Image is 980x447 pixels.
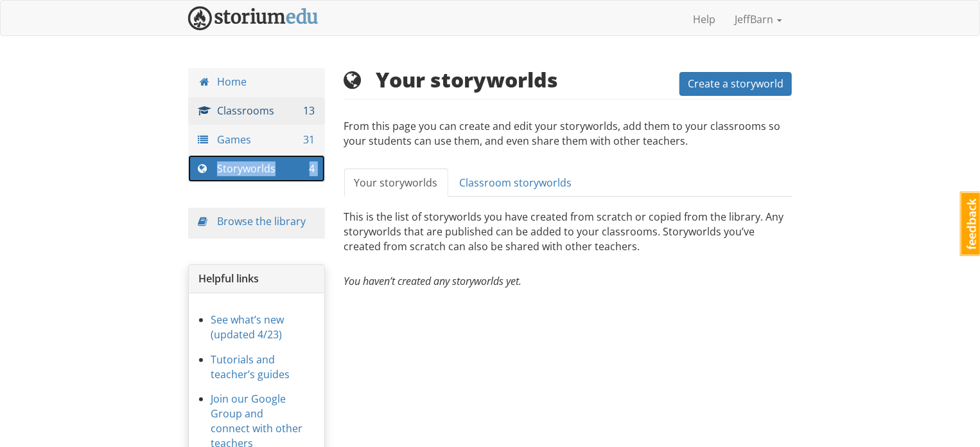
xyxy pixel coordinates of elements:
a: Home [188,68,325,96]
p: From this page you can create and edit your storyworlds, add them to your classrooms so your stud... [344,119,792,161]
p: This is the list of storyworlds you have created from scratch or copied from the library. Any sto... [344,210,792,267]
span: 4 [310,161,315,176]
a: Tutorials and teacher’s guides [211,352,290,381]
span: 31 [304,132,315,147]
a: JeffBarn [725,3,792,35]
span: 13 [304,104,315,118]
h2: Your storyworlds [344,68,559,91]
span: Your storyworlds [354,176,438,190]
a: Games 31 [188,126,325,154]
img: StoriumEDU [188,6,319,30]
span: Classroom storyworlds [460,176,572,190]
em: You haven’t created any storyworlds yet. [344,274,522,288]
button: Create a storyworld [679,72,792,96]
span: Create a storyworld [688,77,783,91]
a: Classrooms 13 [188,97,325,125]
div: Helpful links [189,265,324,293]
a: Storyworlds 4 [188,155,325,183]
a: Browse the library [217,214,306,228]
a: Help [683,3,725,35]
a: See what’s new (updated 4/23) [211,313,284,342]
